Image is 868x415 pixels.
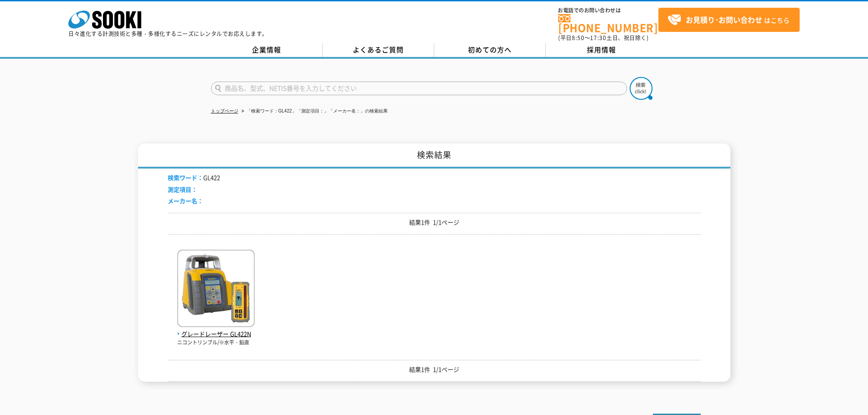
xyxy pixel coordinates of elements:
[630,77,652,100] img: btn_search.png
[138,143,730,169] h1: 検索結果
[168,365,701,374] p: 結果1件 1/1ページ
[686,14,762,25] strong: お見積り･お問い合わせ
[572,34,585,42] span: 8:50
[658,8,800,32] a: お見積り･お問い合わせはこちら
[68,31,268,36] p: 日々進化する計測技術と多種・多様化するニーズにレンタルでお応えします。
[434,43,546,57] a: 初めての方へ
[177,339,255,347] p: ニコントリンブル/※水平・鉛直
[590,34,606,42] span: 17:30
[668,13,790,27] span: はこちら
[211,108,238,113] a: トップページ
[558,8,658,13] span: お電話でのお問い合わせは
[177,320,255,339] a: グレードレーザー GL422N
[168,185,197,194] span: 測定項目：
[323,43,434,57] a: よくあるご質問
[546,43,657,57] a: 採用情報
[240,107,388,116] li: 「検索ワード：GL422」「測定項目：」「メーカー名：」の検索結果
[177,250,255,329] img: GL422N
[468,45,512,55] span: 初めての方へ
[168,218,701,227] p: 結果1件 1/1ページ
[177,329,255,339] span: グレードレーザー GL422N
[558,34,648,42] span: (平日 ～ 土日、祝日除く)
[211,82,627,95] input: 商品名、型式、NETIS番号を入力してください
[168,173,220,183] li: GL422
[168,173,203,182] span: 検索ワード：
[558,14,658,33] a: [PHONE_NUMBER]
[211,43,323,57] a: 企業情報
[168,196,203,205] span: メーカー名：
